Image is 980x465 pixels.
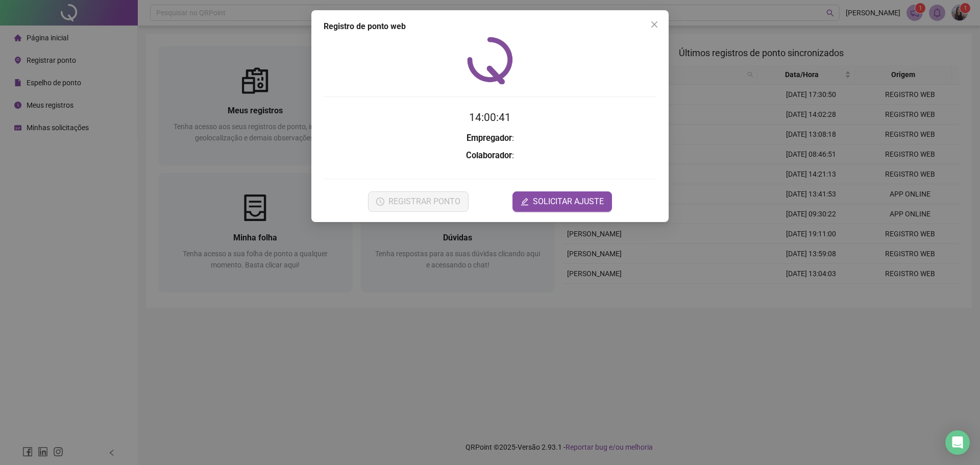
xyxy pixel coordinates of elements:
[646,16,663,33] button: Close
[324,132,656,145] h3: :
[466,151,512,160] strong: Colaborador
[650,20,658,29] span: close
[467,133,512,143] strong: Empregador
[469,111,511,124] time: 14:00:41
[521,198,529,206] span: edit
[945,430,970,455] div: Open Intercom Messenger
[512,191,612,212] button: editSOLICITAR AJUSTE
[467,37,513,84] img: QRPoint
[324,149,656,162] h3: :
[324,20,656,33] div: Registro de ponto web
[533,195,604,208] span: SOLICITAR AJUSTE
[368,191,469,212] button: REGISTRAR PONTO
